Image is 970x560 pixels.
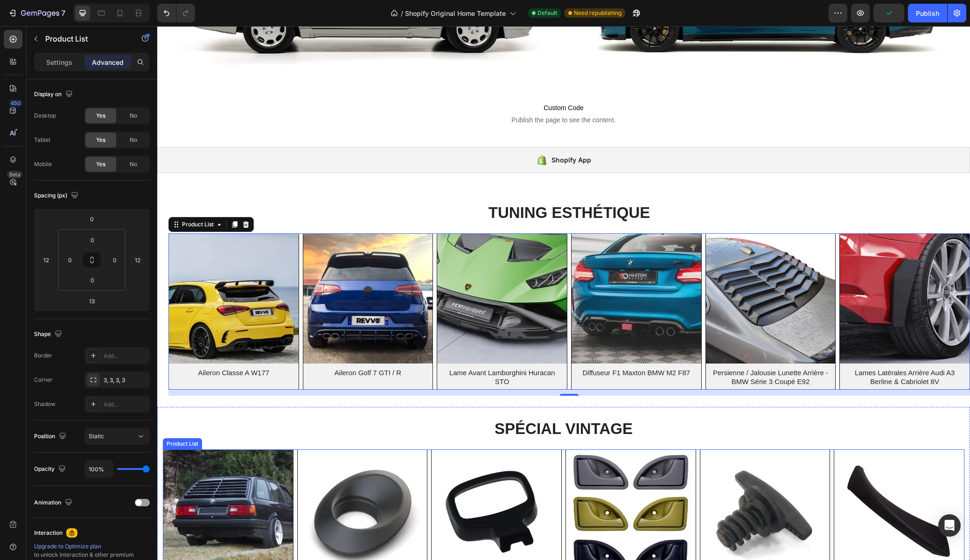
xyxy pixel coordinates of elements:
span: Need republishing [574,9,621,17]
a: Poignée Porte Intérieure Twingo 1 [409,424,538,553]
input: 0px [83,233,102,247]
input: 13 [83,294,101,308]
img: Enjoliveur Clé de Contact - Porsche 996 / 986 - Revvo [140,424,270,553]
div: Undo/Redo [157,4,195,22]
a: Aileron Classe A W177 [12,208,141,337]
p: Settings [46,57,72,67]
img: Lame Avant Lamborghini Huracan STO - Revvo [280,208,410,337]
input: 0px [83,273,102,287]
span: Yes [96,160,105,168]
span: Shopify Original Home Template [405,8,506,18]
p: Advanced [92,57,124,67]
div: Animation [34,497,74,509]
a: Diffuseur F1 Maxton BMW M2 F87 [418,341,540,352]
a: Enjoliveur Clé de Contact - Porsche 996 / 986 [140,424,270,553]
button: Static [84,428,150,445]
a: Lame Avant Lamborghini Huracan STO [284,341,406,361]
img: Poignée Réglage Siège Audi et Volkswagen - Revvo [274,424,404,553]
span: No [130,112,137,120]
a: Aileron Classe A W177 [15,341,138,352]
div: Tablet [34,136,50,144]
a: Diffuseur F1 Maxton BMW M2 F87 [414,208,544,337]
img: Lames Latérales Arrière Audi A3 Berline & Cabriolet 8V - Revvo [683,208,812,337]
div: Mobile [34,160,52,168]
div: Spacing (px) [34,189,80,202]
button: Publish [908,4,947,22]
div: Desktop [34,112,56,120]
img: Diffuseur F1 Maxton BMW M2 F87 - Revvo [414,208,544,337]
img: Diffuseur Golf 7.5 GTI - Revvo [146,208,276,337]
div: Publish [916,8,939,18]
div: 450 [9,99,22,107]
p: Product List [45,33,125,44]
div: Upgrade to Optimize plan [34,542,150,551]
img: Poignée Porte Intérieure Twingo 1 - Revvo [409,424,538,553]
button: 7 [4,4,70,22]
input: m [39,253,53,267]
span: / [401,8,403,18]
h2: TUNING ESTHÉTIQUE [132,176,692,198]
div: 3, 3, 3, 3 [104,376,147,385]
input: 0px [108,253,122,267]
div: Interaction [34,529,63,537]
input: 0 [83,212,101,226]
p: 7 [61,7,65,19]
div: Position [34,430,68,443]
input: m [131,253,145,267]
div: Product List [23,194,58,203]
input: Auto [85,461,113,477]
a: Aileron Golf 7 GTI / R [146,208,276,337]
div: Corner [34,376,53,384]
span: Static [89,433,104,440]
div: Display on [34,88,75,101]
span: Default [537,9,557,17]
div: Opacity [34,463,68,476]
span: Yes [96,136,105,144]
div: Add... [104,352,147,360]
a: Lames Latérales Arrière Audi A3 Berline & Cabriolet 8V [686,341,809,361]
img: Aileron Classe A W177 - Revvo [12,208,141,337]
div: Shopify App [394,128,434,140]
div: Product List [7,413,43,422]
img: Vis de Fixation Boîte à Outils de Coffre - BMW - Revvo [543,424,673,553]
a: Jalousie (Persiennes) de Lunette Arrière – BMW Série 3 E30 Touring [6,424,136,553]
span: No [130,160,137,168]
a: Poignée Réglage Siège Audi et Volkswagen [274,424,404,553]
a: Cache Poignée Intérieure Porte BMW E90 [677,424,807,553]
a: Lames Latérales Arrière Audi A3 Berline & Cabriolet 8V [683,208,812,337]
a: Vis + Écrou Boîte à Outils de Coffre - BMW [543,424,673,553]
img: Jalousie (Persiennes) de Lunette Arrière – BMW Série 3 E30 Touring - Revvo [6,424,136,553]
iframe: Design area [157,26,970,560]
div: Beta [7,171,22,178]
div: Open Intercom Messenger [938,514,961,537]
span: Yes [96,112,105,120]
h2: SPÉCIAL VINTAGE [126,392,686,414]
div: Add... [104,400,147,409]
div: Shadow [34,400,56,408]
span: No [130,136,137,144]
input: 0px [63,253,77,267]
a: Lame Avant Lamborghini Huracan STO [280,208,410,337]
a: Aileron Golf 7 GTI / R [150,341,272,352]
div: Border [34,351,52,360]
a: Persienne / Jalousie Lunette Arrière - BMW Série 3 Coupé E92 [549,208,678,337]
img: Cache Poignée Intérieure Porte BMW E90 - Revvo [677,424,807,553]
a: Persienne / Jalousie Lunette Arrière - BMW Série 3 Coupé E92 [552,341,675,361]
div: Shape [34,328,64,341]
